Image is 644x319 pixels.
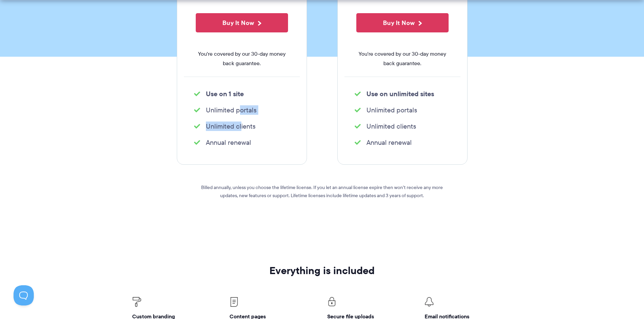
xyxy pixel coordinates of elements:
img: Client Portal Icons [327,297,336,306]
li: Unlimited clients [355,122,450,131]
li: Unlimited clients [194,122,290,131]
li: Annual renewal [194,138,290,147]
img: Client Portal Icons [132,297,141,307]
h2: Everything is included [132,265,512,276]
button: Buy It Now [356,13,449,32]
iframe: Toggle Customer Support [14,285,34,305]
span: You're covered by our 30-day money back guarantee. [356,49,449,68]
li: Unlimited portals [194,105,290,115]
img: Client Portal Icons [230,297,239,307]
button: Buy It Now [196,13,288,32]
p: Billed annually, unless you choose the lifetime license. If you let an annual license expire then... [200,183,444,200]
strong: Use on 1 site [206,89,244,99]
img: Client Portal Icon [425,297,434,307]
li: Annual renewal [355,138,450,147]
strong: Use on unlimited sites [366,89,434,99]
span: You're covered by our 30-day money back guarantee. [196,49,288,68]
li: Unlimited portals [355,105,450,115]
